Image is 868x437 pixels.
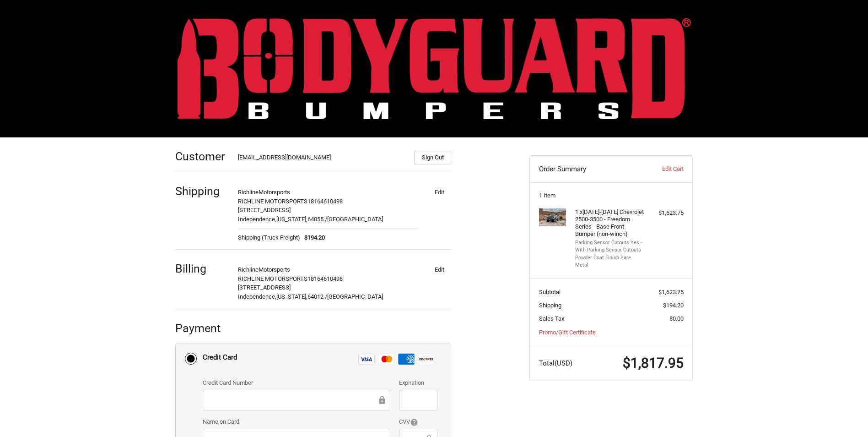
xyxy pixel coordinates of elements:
span: [STREET_ADDRESS] [238,207,291,213]
span: $194.20 [663,302,684,309]
span: RICHLINE MOTORSPORTS [238,198,307,205]
a: Edit Cart [638,164,683,174]
h2: Payment [175,321,229,335]
span: [US_STATE], [276,293,307,300]
span: $1,817.95 [623,355,684,371]
span: Richline [238,189,259,196]
span: Motorsports [259,189,290,196]
span: Total (USD) [539,359,572,367]
h4: 1 x [DATE]-[DATE] Chevrolet 2500-3500 - Freedom Series - Base Front Bumper (non-winch) [575,208,645,238]
span: 18164610498 [307,275,343,282]
div: $1,623.75 [647,208,684,218]
span: 64055 / [307,216,327,223]
h2: Customer [175,149,229,164]
img: BODYGUARD BUMPERS [178,18,691,119]
div: [EMAIL_ADDRESS][DOMAIN_NAME] [238,153,405,164]
div: Credit Card [203,350,237,365]
span: 64012 / [307,293,327,300]
span: Subtotal [539,289,561,295]
span: [GEOGRAPHIC_DATA] [327,293,383,300]
span: $0.00 [669,315,684,322]
span: Richline [238,266,259,273]
span: Independence, [238,216,276,223]
span: Motorsports [259,266,290,273]
h3: 1 Item [539,192,684,199]
a: Promo/Gift Certificate [539,329,596,336]
li: Parking Sensor Cutouts Yes - With Parking Sensor Cutouts [575,239,645,254]
button: Edit [427,263,451,276]
button: Sign Out [414,151,451,164]
span: Shipping [539,302,561,309]
label: Expiration [399,378,437,388]
span: Independence, [238,293,276,300]
span: [STREET_ADDRESS] [238,284,291,291]
span: [GEOGRAPHIC_DATA] [327,216,383,223]
span: Sales Tax [539,315,564,322]
h2: Shipping [175,184,229,198]
h3: Order Summary [539,164,638,174]
span: $194.20 [300,233,325,242]
li: Powder Coat Finish Bare Metal [575,254,645,269]
span: RICHLINE MOTORSPORTS [238,275,307,282]
span: [US_STATE], [276,216,307,223]
button: Edit [427,186,451,198]
span: $1,623.75 [658,289,684,295]
label: Credit Card Number [203,378,390,388]
span: Shipping (Truck Freight) [238,233,300,242]
span: 18164610498 [307,198,343,205]
label: Name on Card [203,417,390,426]
h2: Billing [175,262,229,276]
label: CVV [399,417,437,426]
